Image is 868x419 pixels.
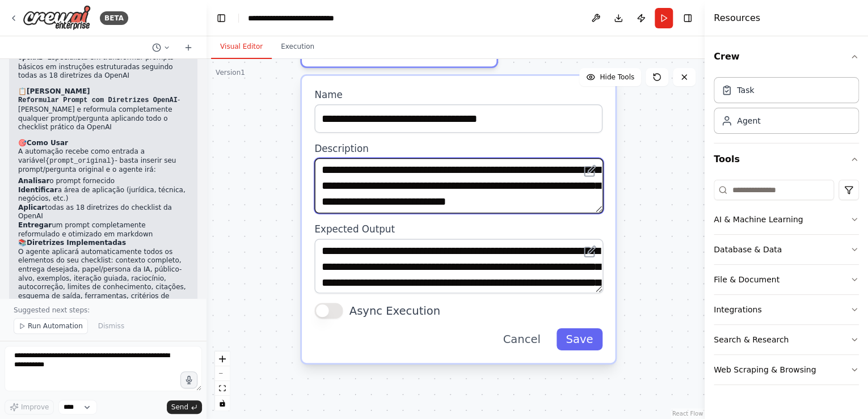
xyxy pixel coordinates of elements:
[436,41,490,60] button: Open in side panel
[14,306,193,315] p: Suggested next steps:
[714,295,859,324] button: Integrations
[714,355,859,384] button: Web Scraping & Browsing
[92,318,130,334] button: Dismiss
[18,177,188,186] li: o prompt fornecido
[557,328,602,350] button: Save
[18,186,58,194] strong: Identificar
[213,10,229,26] button: Hide left sidebar
[215,381,230,396] button: fit view
[180,371,197,388] button: Click to speak your automation idea
[18,96,178,104] code: Reformular Prompt com Diretrizes OpenAI
[18,147,188,175] p: A automação recebe como entrada a variável - basta inserir seu prompt/pergunta original e o agent...
[714,73,859,143] div: Crew
[215,396,230,410] button: toggle interactivity
[680,10,696,26] button: Hide right sidebar
[18,204,45,211] strong: Aplicar
[27,239,126,247] strong: Diretrizes Implementadas
[714,41,859,73] button: Crew
[18,221,52,229] strong: Entregar
[215,352,230,366] button: zoom in
[18,96,188,132] li: - [PERSON_NAME] e reformula completamente qualquer prompt/pergunta aplicando todo o checklist prá...
[23,5,91,31] img: Logo
[18,186,188,204] li: a área de aplicação (jurídica, técnica, negócios, etc.)
[18,177,49,185] strong: Analisar
[215,366,230,381] button: zoom out
[714,205,859,234] button: AI & Machine Learning
[714,325,859,354] button: Search & Research
[18,221,188,239] li: um prompt completamente reformulado e otimizado em markdown
[171,403,188,412] span: Send
[580,161,599,180] button: Open in editor
[27,139,68,147] strong: Como Usar
[27,87,90,95] strong: [PERSON_NAME]
[600,73,634,82] span: Hide Tools
[579,68,641,86] button: Hide Tools
[248,12,371,24] nav: breadcrumb
[714,265,859,294] button: File & Document
[100,11,128,25] div: BETA
[314,142,602,155] label: Description
[580,242,599,260] button: Open in editor
[216,68,245,77] div: Version 1
[167,400,202,414] button: Send
[272,35,323,59] button: Execution
[314,88,602,101] label: Name
[714,175,859,394] div: Tools
[18,248,188,319] p: O agente aplicará automaticamente todos os elementos do seu checklist: contexto completo, entrega...
[18,87,188,96] h2: 📋
[98,321,124,331] span: Dismiss
[215,352,230,410] div: React Flow controls
[45,157,115,165] code: {prompt_original}
[714,143,859,175] button: Tools
[14,318,88,334] button: Run Automation
[737,84,754,96] div: Task
[179,41,197,54] button: Start a new chat
[28,321,83,331] span: Run Automation
[5,400,54,414] button: Improve
[714,11,760,25] h4: Resources
[18,44,188,80] li: - Especialista em transformar prompts básicos em instruções estruturadas seguindo todas as 18 dir...
[18,44,178,62] code: Especialista em Reformulacao de Prompts OpenAI
[18,239,188,248] h2: 📚
[349,303,440,319] label: Async Execution
[211,35,272,59] button: Visual Editor
[494,328,550,350] button: Cancel
[18,139,188,148] h2: 🎯
[714,235,859,264] button: Database & Data
[18,204,188,221] li: todas as 18 diretrizes do checklist da OpenAI
[672,410,703,417] a: React Flow attribution
[314,223,602,235] label: Expected Output
[148,41,175,54] button: Switch to previous chat
[21,403,49,412] span: Improve
[737,115,760,126] div: Agent
[365,41,432,60] button: No output available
